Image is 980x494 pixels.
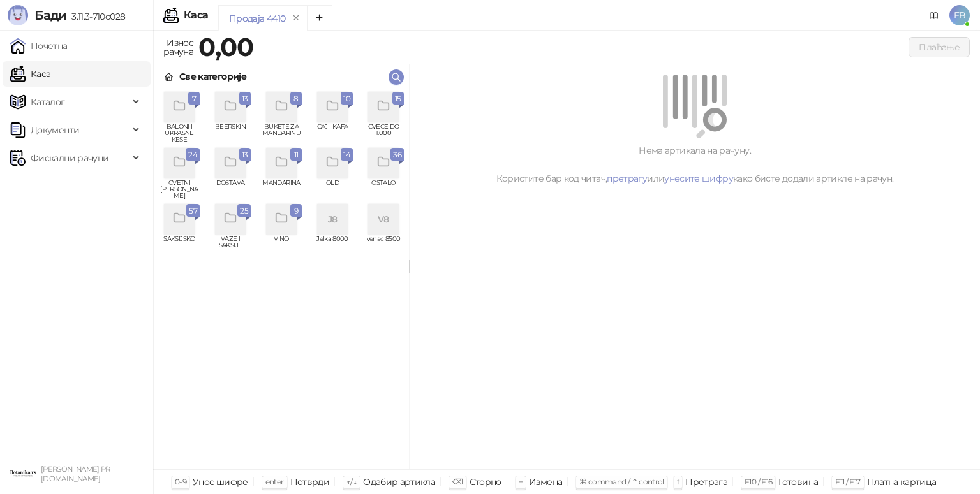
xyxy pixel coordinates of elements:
div: Одабир артикла [363,474,435,490]
div: Све категорије [179,69,246,84]
span: 13 [242,148,248,162]
strong: 0,00 [198,31,253,62]
span: OLD [312,180,353,199]
span: 15 [395,92,401,106]
small: [PERSON_NAME] PR [DOMAIN_NAME] [41,465,110,483]
span: F11 / F17 [835,477,860,486]
span: CVETNI [PERSON_NAME] [159,180,200,199]
span: Каталог [31,89,65,115]
span: CVECE DO 1.000 [363,124,404,143]
div: J8 [317,204,348,235]
span: 9 [293,204,299,218]
span: SAKSIJSKO [159,236,200,255]
div: Платна картица [867,474,937,490]
span: BALONI I UKRASNE KESE [159,124,200,143]
button: Add tab [307,5,332,31]
span: 0-9 [175,477,186,486]
a: Почетна [10,33,68,59]
span: Документи [31,117,79,143]
span: OSTALO [363,180,404,199]
div: Износ рачуна [161,34,196,60]
span: 14 [343,148,350,162]
div: Претрага [685,474,727,490]
span: 57 [189,204,197,218]
button: remove [288,13,304,24]
div: grid [154,89,409,469]
a: Каса [10,61,50,87]
span: DOSTAVA [210,180,251,199]
span: 10 [343,92,350,106]
span: F10 / F16 [745,477,772,486]
span: enter [265,477,284,486]
button: Плаћање [909,37,970,57]
span: MANDARINA [261,180,302,199]
span: VINO [261,236,302,255]
span: 24 [188,148,197,162]
span: 25 [240,204,248,218]
img: Logo [8,5,28,25]
span: CAJ I KAFA [312,124,353,143]
span: 3.11.3-710c028 [66,11,125,22]
img: 64x64-companyLogo-0e2e8aaa-0bd2-431b-8613-6e3c65811325.png [10,461,36,486]
div: Унос шифре [193,474,248,490]
div: V8 [368,204,399,235]
span: ↑/↓ [346,477,357,486]
div: Потврди [290,474,330,490]
span: + [519,477,523,486]
span: VAZE I SAKSIJE [210,236,251,255]
span: venac 8500 [363,236,404,255]
a: претрагу [607,173,647,184]
div: Нема артикала на рачуну. Користите бар код читач, или како бисте додали артикле на рачун. [425,143,965,185]
span: Бади [34,8,66,23]
span: Фискални рачуни [31,145,108,171]
span: ⌫ [452,477,463,486]
span: 7 [191,92,197,106]
span: 36 [393,148,401,162]
span: f [677,477,679,486]
span: ⌘ command / ⌃ control [579,477,664,486]
span: 11 [293,148,299,162]
span: 8 [293,92,299,106]
span: BUKETE ZA MANDARINU [261,124,302,143]
span: Jelka 8000 [312,236,353,255]
span: EB [949,5,970,25]
a: унесите шифру [664,173,733,184]
div: Готовина [778,474,818,490]
span: BEERSKIN [210,124,251,143]
div: Каса [184,10,208,20]
span: 13 [242,92,248,106]
a: Документација [924,5,944,25]
div: Продаја 4410 [229,11,285,25]
div: Измена [529,474,562,490]
div: Сторно [470,474,501,490]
